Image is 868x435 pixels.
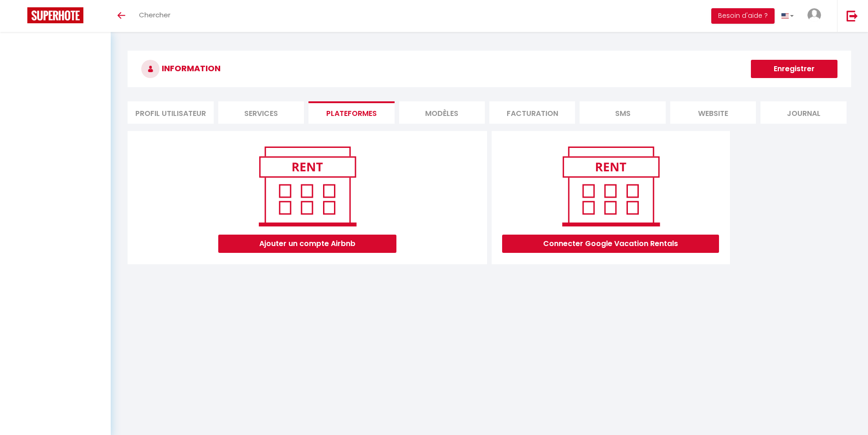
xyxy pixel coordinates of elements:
[670,101,756,124] li: website
[399,101,485,124] li: MODÈLES
[218,235,396,253] button: Ajouter un compte Airbnb
[128,101,213,124] li: Profil Utilisateur
[553,142,669,230] img: rent.png
[249,142,365,230] img: rent.png
[711,8,775,24] button: Besoin d'aide ?
[489,101,575,124] li: Facturation
[807,8,821,22] img: ...
[580,101,665,124] li: SMS
[27,7,83,23] img: Super Booking
[502,235,719,253] button: Connecter Google Vacation Rentals
[218,101,304,124] li: Services
[760,101,846,124] li: Journal
[847,10,858,21] img: logout
[139,10,170,20] span: Chercher
[751,60,837,78] button: Enregistrer
[308,101,394,124] li: Plateformes
[128,51,851,87] h3: INFORMATION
